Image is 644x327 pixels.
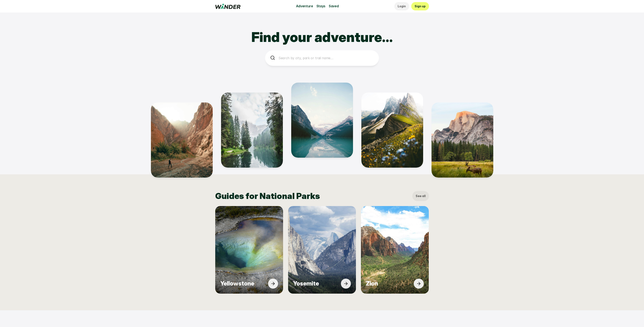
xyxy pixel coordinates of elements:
[366,280,412,287] h3: Zion
[329,4,339,9] p: Saved
[394,2,409,10] a: Login
[288,206,356,294] a: Yosemite
[411,2,429,10] a: Sign up
[220,280,266,287] h3: Yellowstone
[215,191,410,201] h2: Guides for National Parks
[215,206,283,294] a: Yellowstone
[416,194,426,198] p: See all
[415,4,426,9] p: Sign up
[296,4,313,9] p: Adventure
[278,55,374,61] p: Search by city, park or trail name…
[361,206,429,294] a: Zion
[32,29,612,45] h1: Find your adventure…
[293,280,339,287] h3: Yosemite
[398,4,406,9] p: Login
[316,4,325,9] p: Stays
[265,50,379,66] a: Search by city, park or trail name…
